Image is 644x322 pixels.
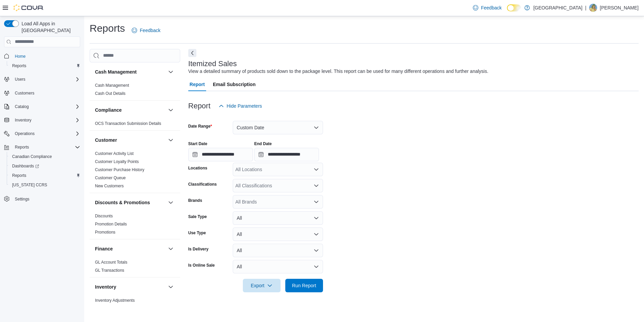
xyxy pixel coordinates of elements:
a: Promotions [95,230,116,235]
a: GL Transactions [95,268,124,273]
span: Home [15,54,26,59]
span: Operations [15,131,35,136]
a: Reports [9,171,29,180]
span: Report [190,78,205,91]
button: Discounts & Promotions [167,198,175,207]
button: Home [1,51,83,61]
span: Customers [12,89,80,97]
a: Canadian Compliance [9,153,55,161]
button: Open list of options [314,183,319,188]
span: Run Report [292,282,316,289]
button: Inventory [167,283,175,291]
input: Dark Mode [507,4,521,11]
span: New Customers [95,183,124,189]
a: Cash Management [95,83,129,88]
button: Operations [12,130,37,138]
button: Custom Date [233,121,323,134]
button: Reports [1,142,83,152]
h1: Reports [90,22,125,35]
p: | [585,4,586,12]
button: Cash Management [167,68,175,76]
label: Date Range [188,124,212,129]
a: Home [12,52,28,60]
button: Reports [7,61,83,71]
span: Reports [9,62,80,70]
button: Catalog [1,102,83,111]
h3: Inventory [95,284,116,290]
button: Users [12,75,28,83]
span: Dashboards [9,162,80,170]
a: Cash Out Details [95,91,126,96]
button: All [233,227,323,241]
label: Use Type [188,230,206,236]
a: Discounts [95,214,113,218]
span: Canadian Compliance [12,154,52,159]
p: [PERSON_NAME] [600,4,639,12]
nav: Complex example [4,49,80,221]
span: Canadian Compliance [9,153,80,161]
span: [US_STATE] CCRS [12,182,47,188]
button: Cash Management [95,69,165,75]
a: [US_STATE] CCRS [9,181,50,189]
a: GL Account Totals [95,260,127,265]
a: Settings [12,195,32,203]
a: Promotion Details [95,222,127,226]
button: Reports [12,143,32,151]
button: Inventory [95,284,165,290]
span: Inventory Adjustments [95,298,135,303]
span: Operations [12,130,80,138]
div: Compliance [90,119,180,130]
a: Customer Queue [95,176,126,180]
label: Is Delivery [188,246,208,252]
span: Load All Apps in [GEOGRAPHIC_DATA] [19,20,80,34]
a: Feedback [129,24,163,37]
span: Users [12,75,80,83]
button: Customers [1,88,83,98]
a: Feedback [470,1,504,15]
span: Inventory [15,117,31,123]
button: Export [243,279,281,292]
button: All [233,260,323,273]
span: Feedback [140,27,160,34]
span: Cash Management [95,83,129,88]
p: [GEOGRAPHIC_DATA] [533,4,582,12]
span: Feedback [481,4,502,11]
span: Hide Parameters [227,103,262,109]
a: Customer Activity List [95,151,134,156]
span: Customers [15,90,34,96]
span: Cash Out Details [95,91,126,96]
span: Reports [12,173,26,178]
button: Finance [167,245,175,253]
a: Dashboards [7,161,83,171]
button: Customer [95,137,165,143]
a: Reports [9,62,29,70]
div: Customer [90,150,180,193]
h3: Itemized Sales [188,60,237,68]
button: Catalog [12,103,31,111]
a: Customer Purchase History [95,167,144,172]
span: Home [12,52,80,60]
a: New Customers [95,184,124,188]
span: Settings [12,194,80,203]
span: Export [247,279,277,292]
span: Reports [12,143,80,151]
span: Promotions [95,230,116,235]
span: Catalog [12,103,80,111]
label: Classifications [188,182,217,187]
button: Reports [7,171,83,180]
input: Press the down key to open a popover containing a calendar. [254,148,319,161]
span: Email Subscription [213,78,256,91]
span: GL Account Totals [95,260,127,265]
button: Inventory [12,116,34,124]
button: Customer [167,136,175,144]
div: Sarah Leask [589,4,597,12]
a: Inventory Adjustments [95,298,135,303]
span: Customer Purchase History [95,167,144,172]
button: Hide Parameters [216,99,265,113]
div: Cash Management [90,81,180,100]
h3: Report [188,102,211,110]
span: Customer Queue [95,175,126,181]
label: Is Online Sale [188,263,215,268]
input: Press the down key to open a popover containing a calendar. [188,148,253,161]
a: Customer Loyalty Points [95,159,139,164]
